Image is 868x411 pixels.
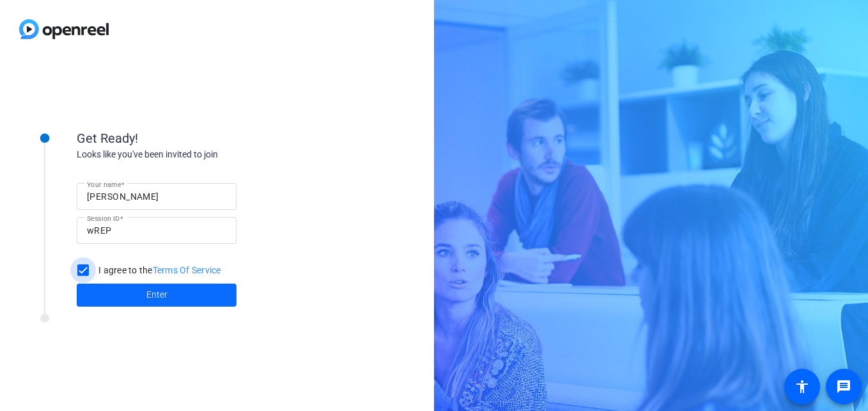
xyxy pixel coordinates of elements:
a: Terms Of Service [153,265,221,275]
mat-icon: message [836,379,851,394]
span: Enter [146,288,167,302]
mat-label: Your name [87,181,121,188]
mat-label: Session ID [87,214,120,222]
button: Enter [77,284,236,307]
div: Get Ready! [77,129,332,148]
mat-icon: accessibility [794,379,810,394]
div: Looks like you've been invited to join [77,148,332,161]
label: I agree to the [96,264,221,277]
